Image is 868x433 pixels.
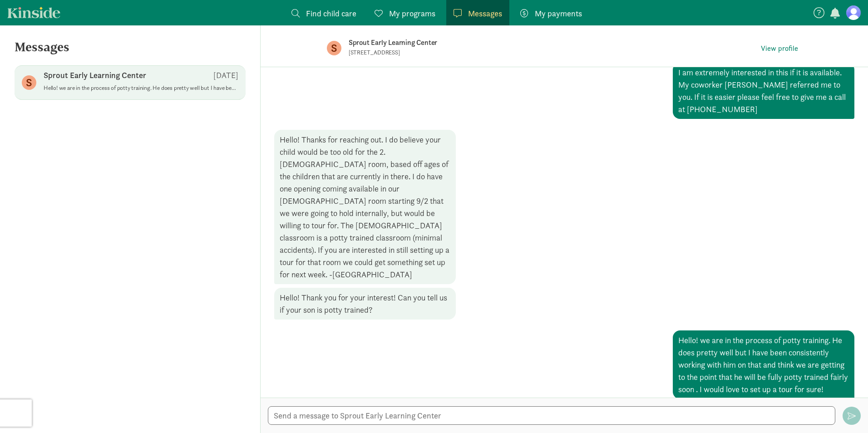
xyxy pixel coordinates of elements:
figure: S [327,41,341,55]
p: [DATE] [213,70,238,81]
a: Kinside [7,7,60,18]
p: [STREET_ADDRESS] [349,49,571,56]
figure: S [22,75,36,90]
span: My programs [389,7,435,20]
div: Hello! Thank you for your interest! Can you tell us if your son is potty trained? [274,288,456,320]
p: Hello! we are in the process of potty training. He does pretty well but I have been consistently ... [44,84,238,92]
span: Find child care [306,7,356,20]
span: My payments [535,7,582,20]
button: View profile [757,42,802,55]
span: Messages [468,7,502,20]
div: Hello! we are in the process of potty training. He does pretty well but I have been consistently ... [673,330,854,399]
p: Sprout Early Learning Center [44,70,146,81]
a: View profile [757,42,802,55]
div: Hello! Thanks for reaching out. I do believe your child would be too old for the 2.[DEMOGRAPHIC_D... [274,130,456,284]
div: I am extremely interested in this if it is available. My coworker [PERSON_NAME] referred me to yo... [673,63,854,119]
span: View profile [761,43,798,54]
p: Sprout Early Learning Center [349,36,635,49]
